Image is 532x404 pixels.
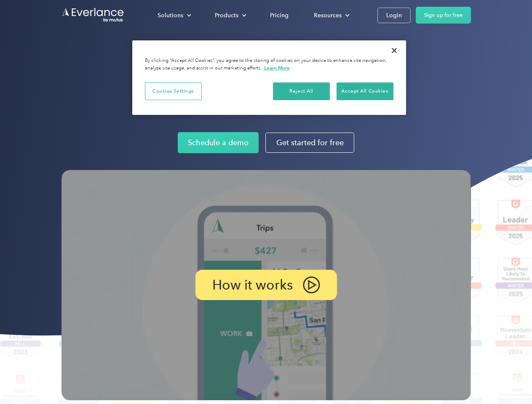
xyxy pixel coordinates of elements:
a: Go to homepage [61,7,125,23]
div: Products [206,8,253,23]
button: Close [385,41,404,60]
a: Login [377,8,411,23]
div: By clicking “Accept All Cookies”, you agree to the storing of cookies on your device to enhance s... [145,57,393,72]
button: Cookies Settings [145,82,202,100]
div: Pricing [270,10,289,21]
div: Products [215,10,238,21]
a: More information about your privacy, opens in a new tab [264,65,290,71]
div: Cookie banner [132,40,406,115]
button: Reject All [273,82,330,100]
a: Pricing [262,8,297,23]
div: Privacy [132,40,406,115]
p: How it works [212,280,293,290]
a: Get started for free [265,133,354,153]
div: Resources [314,10,342,21]
a: Schedule a demo [178,132,259,153]
div: Solutions [158,10,183,21]
a: Sign up for free [416,7,471,24]
div: Resources [305,8,356,23]
div: Solutions [149,8,198,23]
div: Login [386,10,402,21]
button: Accept All Cookies [337,82,393,100]
input: Submit [62,50,104,68]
